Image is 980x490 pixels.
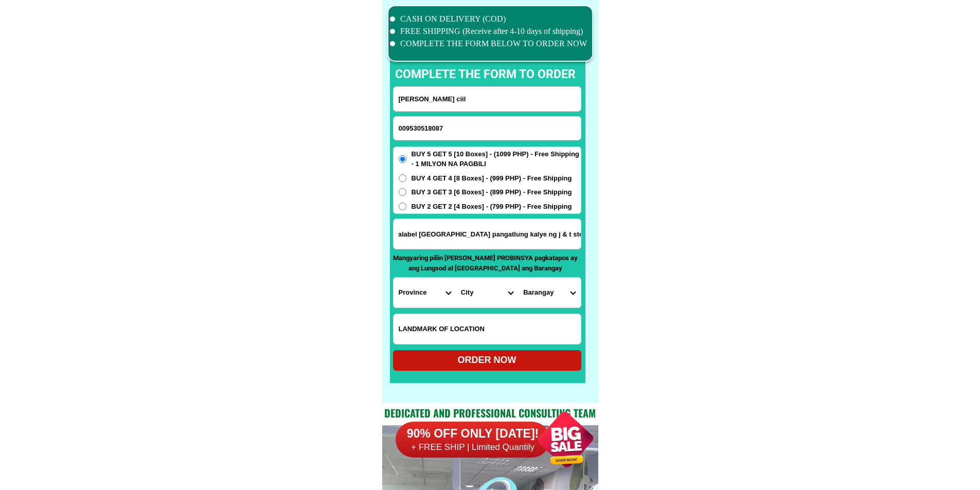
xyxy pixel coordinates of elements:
li: CASH ON DELIVERY (COD) [390,13,587,25]
input: BUY 5 GET 5 [10 Boxes] - (1099 PHP) - Free Shipping - 1 MILYON NA PAGBILI [399,155,406,163]
h2: Dedicated and professional consulting team [382,405,598,421]
p: complete the form to order [385,66,586,84]
h6: 90% OFF ONLY [DATE]! [396,426,550,442]
input: BUY 4 GET 4 [8 Boxes] - (999 PHP) - Free Shipping [399,174,406,182]
input: BUY 2 GET 2 [4 Boxes] - (799 PHP) - Free Shipping [399,203,406,210]
span: BUY 2 GET 2 [4 Boxes] - (799 PHP) - Free Shipping [412,202,572,212]
input: Input address [394,219,581,249]
span: BUY 4 GET 4 [8 Boxes] - (999 PHP) - Free Shipping [412,173,572,184]
select: Select commune [518,278,580,307]
select: Select province [394,278,456,307]
input: Input full_name [394,87,581,111]
input: Input phone_number [394,117,581,140]
span: BUY 3 GET 3 [6 Boxes] - (899 PHP) - Free Shipping [412,187,572,197]
li: COMPLETE THE FORM BELOW TO ORDER NOW [390,38,587,50]
p: Mangyaring piliin [PERSON_NAME] PROBINSYA pagkatapos ay ang Lungsod at [GEOGRAPHIC_DATA] ang Bara... [393,253,578,273]
span: BUY 5 GET 5 [10 Boxes] - (1099 PHP) - Free Shipping - 1 MILYON NA PAGBILI [412,149,581,169]
select: Select district [456,278,518,307]
h6: + FREE SHIP | Limited Quantily [396,442,550,453]
li: FREE SHIPPING (Receive after 4-10 days of shipping) [390,25,587,38]
input: Input LANDMARKOFLOCATION [394,314,581,344]
div: ORDER NOW [393,353,581,367]
input: BUY 3 GET 3 [6 Boxes] - (899 PHP) - Free Shipping [399,188,406,196]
